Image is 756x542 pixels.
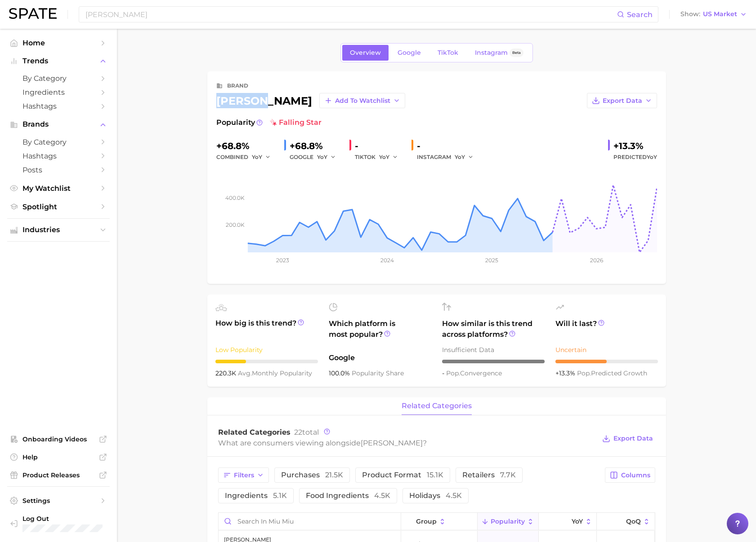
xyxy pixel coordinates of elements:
[22,39,94,47] span: Home
[270,119,277,126] img: falling star
[442,360,545,363] div: – / 10
[577,369,591,377] abbr: popularity index
[703,12,737,17] span: US Market
[512,49,521,57] span: Beta
[22,497,94,505] span: Settings
[22,203,94,211] span: Spotlight
[361,439,423,447] span: [PERSON_NAME]
[9,8,57,19] img: SPATE
[379,153,389,161] span: YoY
[22,471,94,479] span: Product Releases
[446,491,462,500] span: 4.5k
[342,45,389,61] a: Overview
[355,139,404,153] div: -
[600,432,655,445] button: Export Data
[402,402,472,410] span: related categories
[555,369,577,377] span: +13.3%
[613,152,657,163] span: Predicted
[7,494,110,507] a: Settings
[22,166,94,174] span: Posts
[276,257,289,264] tspan: 2023
[390,45,429,61] a: Google
[281,471,343,479] span: purchases
[22,435,94,443] span: Onboarding Videos
[319,93,405,108] button: Add to Watchlist
[7,135,110,149] a: by Category
[290,139,342,153] div: +68.8%
[7,99,110,113] a: Hashtags
[7,118,110,131] button: Brands
[22,138,94,146] span: by Category
[485,257,498,264] tspan: 2025
[290,152,342,163] div: GOOGLE
[647,154,657,160] span: YoY
[678,9,749,20] button: ShowUS Market
[22,184,94,193] span: My Watchlist
[417,139,480,153] div: -
[215,344,318,355] div: Low Popularity
[626,518,641,525] span: QoQ
[446,369,502,377] span: convergence
[22,120,94,128] span: Brands
[22,57,94,65] span: Trends
[234,471,254,479] span: Filters
[379,152,398,163] button: YoY
[22,88,94,97] span: Ingredients
[427,471,443,479] span: 15.1k
[603,97,642,105] span: Export Data
[7,85,110,99] a: Ingredients
[218,428,291,436] span: Related Categories
[409,492,462,499] span: holidays
[7,223,110,237] button: Industries
[215,360,318,363] div: 3 / 10
[7,200,110,214] a: Spotlight
[455,153,465,161] span: YoY
[446,369,460,377] abbr: popularity index
[430,45,466,61] a: TikTok
[613,435,653,442] span: Export Data
[252,153,262,161] span: YoY
[252,152,271,163] button: YoY
[22,226,94,234] span: Industries
[442,318,545,340] span: How similar is this trend across platforms?
[352,369,404,377] span: popularity share
[218,437,596,449] div: What are consumers viewing alongside ?
[85,7,617,22] input: Search here for a brand, industry, or ingredient
[219,513,401,530] input: Search in miu miu
[216,139,277,153] div: +68.8%
[7,468,110,482] a: Product Releases
[306,492,390,499] span: food ingredients
[294,428,319,436] span: total
[416,518,437,525] span: group
[216,93,405,108] div: [PERSON_NAME]
[7,450,110,464] a: Help
[627,10,653,19] span: Search
[572,518,583,525] span: YoY
[401,513,478,530] button: group
[555,344,658,355] div: Uncertain
[329,318,431,348] span: Which platform is most popular?
[325,471,343,479] span: 21.5k
[597,513,654,530] button: QoQ
[216,152,277,163] div: combined
[380,257,394,264] tspan: 2024
[317,152,336,163] button: YoY
[555,318,658,340] span: Will it last?
[7,54,110,68] button: Trends
[335,97,390,105] span: Add to Watchlist
[225,492,287,499] span: ingredients
[398,49,421,57] span: Google
[621,471,650,479] span: Columns
[475,49,508,57] span: Instagram
[438,49,458,57] span: TikTok
[215,369,238,377] span: 220.3k
[22,515,103,523] span: Log Out
[7,71,110,85] a: by Category
[462,471,516,479] span: retailers
[22,102,94,110] span: Hashtags
[317,153,327,161] span: YoY
[215,318,318,340] span: How big is this trend?
[7,149,110,163] a: Hashtags
[605,467,655,483] button: Columns
[417,152,480,163] div: INSTAGRAM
